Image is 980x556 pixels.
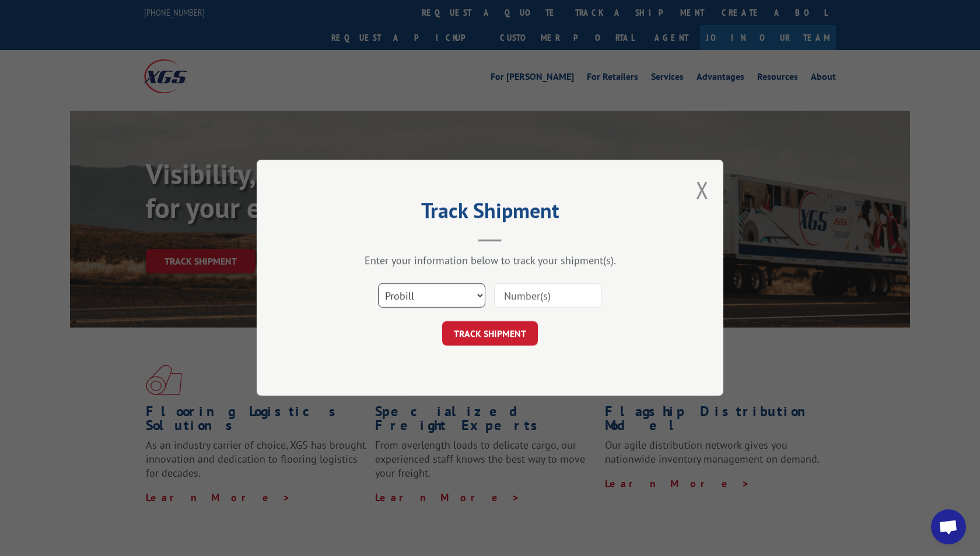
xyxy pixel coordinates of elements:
div: Open chat [931,509,966,544]
input: Number(s) [494,284,601,308]
button: Close modal [696,174,709,205]
button: TRACK SHIPMENT [442,322,538,346]
h2: Track Shipment [315,202,665,224]
div: Enter your information below to track your shipment(s). [315,254,665,268]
